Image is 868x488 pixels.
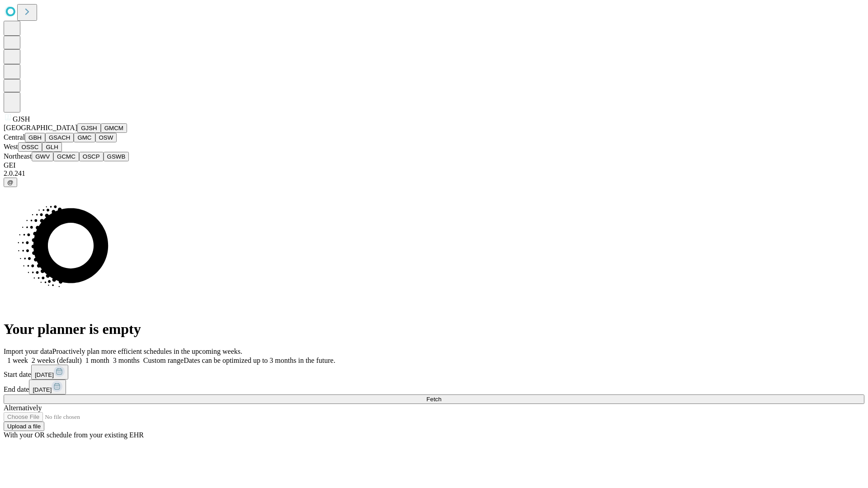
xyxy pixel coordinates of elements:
[4,394,864,404] button: Fetch
[13,115,30,123] span: GJSH
[4,321,864,338] h1: Your planner is empty
[95,133,117,142] button: OSW
[184,357,335,364] span: Dates can be optimized up to 3 months in the future.
[4,143,18,150] span: West
[4,347,52,355] span: Import your data
[18,142,42,152] button: OSSC
[77,123,101,133] button: GJSH
[52,347,242,355] span: Proactively plan more efficient schedules in the upcoming weeks.
[33,386,52,393] span: [DATE]
[7,357,28,364] span: 1 week
[4,404,42,412] span: Alternatively
[74,133,95,142] button: GMC
[4,152,32,160] span: Northeast
[32,152,53,161] button: GWV
[113,357,140,364] span: 3 months
[4,422,44,431] button: Upload a file
[426,396,441,403] span: Fetch
[35,371,54,378] span: [DATE]
[101,123,127,133] button: GMCM
[31,365,68,380] button: [DATE]
[45,133,74,142] button: GSACH
[4,431,144,439] span: With your OR schedule from your existing EHR
[104,152,129,161] button: GSWB
[85,357,109,364] span: 1 month
[143,357,184,364] span: Custom range
[29,380,66,394] button: [DATE]
[7,179,14,186] span: @
[4,178,17,187] button: @
[4,365,864,380] div: Start date
[4,124,77,131] span: [GEOGRAPHIC_DATA]
[32,357,82,364] span: 2 weeks (default)
[4,169,864,178] div: 2.0.241
[79,152,104,161] button: OSCP
[53,152,79,161] button: GCMC
[4,161,864,169] div: GEI
[25,133,45,142] button: GBH
[4,380,864,394] div: End date
[4,133,25,141] span: Central
[42,142,61,152] button: GLH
